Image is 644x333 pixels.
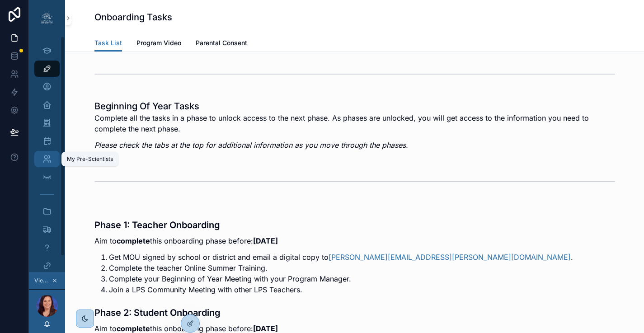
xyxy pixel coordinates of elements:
[94,11,172,23] h1: Onboarding Tasks
[94,38,122,47] span: Task List
[94,100,615,113] h1: Beginning Of Year Tasks
[67,155,113,163] div: My Pre-Scientists
[109,252,615,263] li: Get MOU signed by school or district and email a digital copy to .
[94,35,122,52] a: Task List
[34,277,50,284] span: Viewing as [PERSON_NAME]
[94,235,615,246] p: Aim to this onboarding phase before:
[253,324,278,333] strong: [DATE]
[253,236,278,245] strong: [DATE]
[94,218,615,232] h3: Phase 1: Teacher Onboarding
[94,113,615,134] p: Complete all the tasks in a phase to unlock access to the next phase. As phases are unlocked, you...
[29,36,65,272] div: scrollable content
[109,263,615,273] li: Complete the teacher Online Summer Training.
[109,284,615,295] li: Join a LPS Community Meeting with other LPS Teachers.
[94,141,408,150] em: Please check the tabs at the top for additional information as you move through the phases.
[117,324,150,333] strong: complete
[136,38,181,47] span: Program Video
[136,35,181,53] a: Program Video
[94,306,615,319] h3: Phase 2: Student Onboarding
[40,11,54,25] img: App logo
[109,273,615,284] li: Complete your Beginning of Year Meeting with your Program Manager.
[117,236,150,245] strong: complete
[196,38,247,47] span: Parental Consent
[329,253,571,262] a: [PERSON_NAME][EMAIL_ADDRESS][PERSON_NAME][DOMAIN_NAME]
[196,35,247,53] a: Parental Consent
